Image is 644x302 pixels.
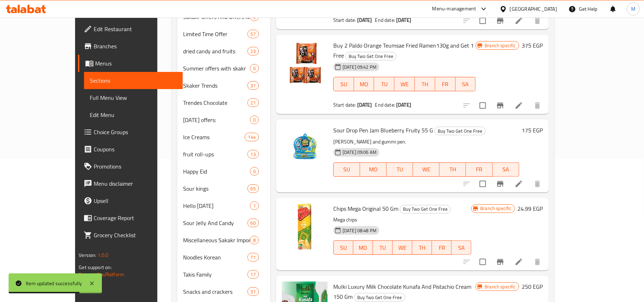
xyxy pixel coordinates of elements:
[333,77,354,91] button: SU
[183,64,250,73] span: Summer offers with skakr
[177,43,270,60] div: dried candy and fruits23
[78,158,183,175] a: Promotions
[248,99,259,106] span: 21
[247,253,259,262] div: items
[475,13,490,28] span: Select to update
[529,12,546,29] button: delete
[250,203,259,209] span: 1
[247,270,259,279] div: items
[247,219,259,227] div: items
[413,162,439,177] button: WE
[177,128,270,146] div: Ice Creams144
[248,82,259,89] span: 31
[466,162,492,177] button: FR
[94,162,177,171] span: Promotions
[333,240,353,255] button: SU
[492,12,509,29] button: Branch-specific-item
[183,116,250,124] div: Monday offers:
[250,64,259,73] div: items
[248,288,259,295] span: 31
[177,197,270,214] div: Hello [DATE]1
[94,214,177,222] span: Coverage Report
[247,184,259,193] div: items
[248,185,259,192] span: 65
[400,205,451,213] span: Buy Two Get One Free
[177,214,270,232] div: Sour Jelly And Candy60
[412,240,432,255] button: TH
[340,149,379,156] span: [DATE] 09:06 AM
[183,81,247,90] div: Skaker Trends
[177,249,270,266] div: Noodles Korean71
[247,287,259,296] div: items
[363,164,384,175] span: MO
[496,164,516,175] span: SA
[375,100,395,109] span: End date:
[247,150,259,159] div: items
[439,162,466,177] button: TH
[183,98,247,107] span: Trendes Chocolate
[336,79,351,89] span: SU
[529,253,546,271] button: delete
[84,89,183,106] a: Full Menu View
[522,125,543,135] h6: 175 EGP
[282,125,328,171] img: Sour Drop Pen Jam Blueberry Fruity 55 G
[493,162,519,177] button: SA
[247,81,259,90] div: items
[435,77,456,91] button: FR
[336,243,350,253] span: SU
[183,236,250,244] div: Miscellaneous Sakakr Imports
[94,42,177,50] span: Branches
[78,175,183,192] a: Menu disclaimer
[98,250,109,260] span: 1.0.0
[515,16,523,25] a: Edit menu item
[469,164,490,175] span: FR
[354,293,405,302] span: Buy Two Get One Free
[333,162,360,177] button: SU
[183,133,245,141] span: Ice Creams
[522,40,543,50] h6: 375 EGP
[245,133,259,141] div: items
[492,97,509,114] button: Branch-specific-item
[518,204,543,214] h6: 24.99 EGP
[94,196,177,205] span: Upsell
[94,179,177,188] span: Menu disclaimer
[396,15,411,25] b: [DATE]
[282,40,328,86] img: Buy 2 Paldo Orange Teumsae Fried Ramen130g and Get 1 Free
[387,162,413,177] button: TU
[454,243,468,253] span: SA
[183,30,247,38] span: Limited Time Offer
[94,145,177,154] span: Coupons
[477,205,514,212] span: Branch specific
[84,72,183,89] a: Sections
[78,141,183,158] a: Coupons
[250,65,259,72] span: 0
[353,240,373,255] button: MO
[396,100,411,109] b: [DATE]
[482,42,518,49] span: Branch specific
[458,79,473,89] span: SA
[183,253,247,262] span: Noodles Korean
[183,167,250,176] span: Happy Eid
[90,111,177,119] span: Edit Menu
[374,77,394,91] button: TU
[177,25,270,43] div: Limited Time Offer57
[250,116,259,124] div: items
[90,93,177,102] span: Full Menu View
[90,76,177,85] span: Sections
[333,100,356,109] span: Start date:
[415,243,429,253] span: TH
[631,5,635,13] span: M
[248,271,259,278] span: 17
[78,226,183,244] a: Grocery Checklist
[435,243,449,253] span: FR
[333,125,433,136] span: Sour Drop Pen Jam Blueberry Fruity 55 G
[94,128,177,136] span: Choice Groups
[177,146,270,163] div: fruit roll-ups13
[375,15,395,25] span: End date:
[177,77,270,94] div: Skaker Trends31
[250,167,259,176] div: items
[250,237,259,244] span: 8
